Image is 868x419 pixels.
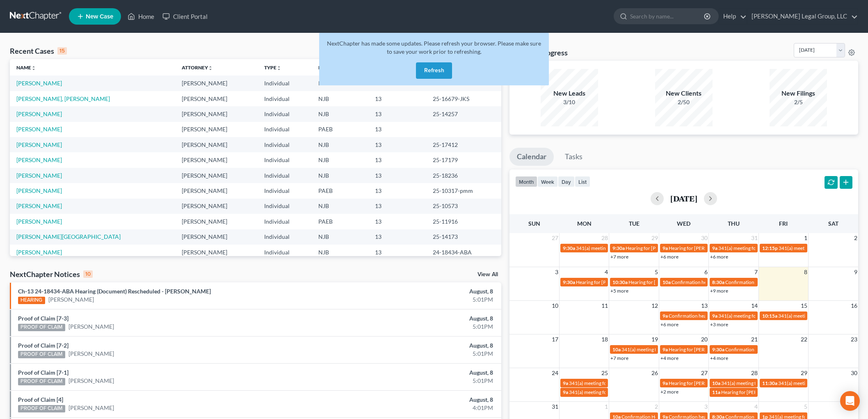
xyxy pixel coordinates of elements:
[16,64,36,71] a: Nameunfold_more
[710,288,728,294] a: +9 more
[18,378,65,385] div: PROOF OF CLAIM
[69,350,114,358] a: [PERSON_NAME]
[610,254,628,260] a: +7 more
[426,245,501,260] td: 24-18434-ABA
[368,214,426,229] td: 13
[551,368,559,378] span: 24
[563,245,575,251] span: 9:30a
[754,402,758,412] span: 4
[327,40,541,55] span: NextChapter has made some updates. Please refresh your browser. Please make sure to save your wor...
[563,380,568,386] span: 9a
[778,380,857,386] span: 341(a) meeting for [PERSON_NAME]
[660,321,678,327] a: +6 more
[258,183,312,198] td: Individual
[721,380,800,386] span: 341(a) meeting for [PERSON_NAME]
[563,389,568,395] span: 9a
[515,176,537,187] button: month
[551,402,559,412] span: 31
[601,233,609,243] span: 28
[557,148,590,166] a: Tasks
[728,220,740,227] span: Thu
[340,404,493,412] div: 4:01PM
[719,9,747,24] a: Help
[16,172,62,179] a: [PERSON_NAME]
[770,98,827,106] div: 2/5
[312,199,368,214] td: NJB
[610,355,628,361] a: +7 more
[16,126,62,133] a: [PERSON_NAME]
[368,229,426,245] td: 13
[86,14,113,20] span: New Case
[710,355,728,361] a: +4 more
[718,245,797,251] span: 341(a) meeting for [PERSON_NAME]
[800,334,808,344] span: 22
[612,279,628,285] span: 10:30a
[426,229,501,245] td: 25-14173
[426,106,501,121] td: 25-14257
[629,220,640,227] span: Tue
[779,220,788,227] span: Fri
[16,233,121,240] a: [PERSON_NAME][GEOGRAPHIC_DATA]
[651,301,659,311] span: 12
[712,245,717,251] span: 9a
[16,249,62,256] a: [PERSON_NAME]
[700,301,708,311] span: 13
[312,122,368,137] td: PAEB
[779,245,858,251] span: 341(a) meeting for [PERSON_NAME]
[18,342,69,349] a: Proof of Claim [7-2]
[18,288,211,295] a: Ch-13 24-18434-ABA Hearing (Document) Rescheduled - [PERSON_NAME]
[700,368,708,378] span: 27
[312,106,368,121] td: NJB
[662,279,671,285] span: 10a
[704,267,708,277] span: 6
[575,176,590,187] button: list
[628,279,692,285] span: Hearing for [PERSON_NAME]
[655,89,713,98] div: New Clients
[850,368,858,378] span: 30
[57,47,67,55] div: 15
[850,301,858,311] span: 16
[712,279,724,285] span: 8:30a
[368,137,426,152] td: 13
[621,346,740,353] span: 341(a) meeting for [PERSON_NAME] [PERSON_NAME]
[18,405,65,412] div: PROOF OF CLAIM
[175,199,258,214] td: [PERSON_NAME]
[312,229,368,245] td: NJB
[312,214,368,229] td: PAEB
[662,313,668,319] span: 9a
[426,152,501,167] td: 25-17179
[537,176,558,187] button: week
[368,106,426,121] td: 13
[750,233,758,243] span: 31
[158,9,212,24] a: Client Portal
[700,334,708,344] span: 20
[16,141,62,148] a: [PERSON_NAME]
[710,321,728,327] a: +3 more
[69,377,114,385] a: [PERSON_NAME]
[340,350,493,358] div: 5:01PM
[704,402,708,412] span: 3
[750,301,758,311] span: 14
[662,245,668,251] span: 9a
[368,91,426,106] td: 13
[258,76,312,91] td: Individual
[750,368,758,378] span: 28
[700,233,708,243] span: 30
[762,245,778,251] span: 12:15p
[340,377,493,385] div: 5:01PM
[426,91,501,106] td: 25-16679-JKS
[569,380,648,386] span: 341(a) meeting for [PERSON_NAME]
[426,183,501,198] td: 25-10317-pmm
[528,220,540,227] span: Sun
[662,346,668,353] span: 9a
[258,214,312,229] td: Individual
[175,183,258,198] td: [PERSON_NAME]
[778,313,857,319] span: 341(a) meeting for [PERSON_NAME]
[800,368,808,378] span: 29
[340,314,493,323] div: August, 8
[312,76,368,91] td: NJB
[626,245,690,251] span: Hearing for [PERSON_NAME]
[577,220,592,227] span: Mon
[803,402,808,412] span: 5
[630,9,705,24] input: Search by name...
